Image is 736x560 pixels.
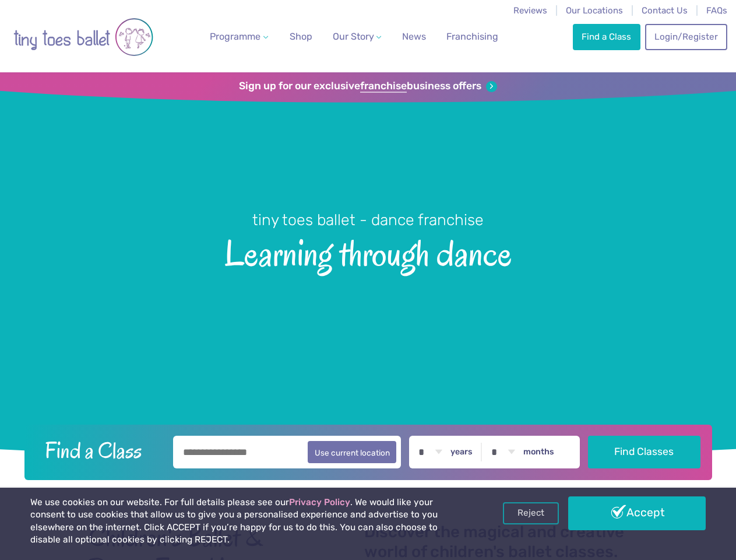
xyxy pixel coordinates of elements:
a: Privacy Policy [289,497,350,508]
a: Contact Us [642,5,688,16]
span: Programme [210,31,260,42]
small: tiny toes ballet - dance franchise [252,211,484,229]
a: Reject [503,502,559,524]
a: FAQs [706,5,727,16]
a: Sign up for our exclusivefranchisebusiness offers [239,80,497,93]
span: Franchising [446,31,498,42]
a: Accept [568,496,706,530]
a: Find a Class [573,24,640,50]
a: News [397,25,431,48]
a: Our Locations [566,5,623,16]
p: We use cookies on our website. For full details please see our . We would like your consent to us... [30,496,469,547]
a: Programme [205,25,273,48]
span: Our Story [333,31,374,42]
strong: franchise [360,80,407,93]
label: years [450,447,473,457]
span: Learning through dance [19,230,717,274]
span: News [402,31,426,42]
a: Franchising [442,25,503,48]
label: months [523,447,554,457]
button: Use current location [308,441,397,463]
button: Find Classes [588,436,700,468]
img: tiny toes ballet [13,8,153,66]
a: Shop [285,25,317,48]
h2: Find a Class [36,436,165,465]
span: Shop [290,31,312,42]
a: Reviews [513,5,547,16]
a: Our Story [327,25,386,48]
a: Login/Register [645,24,727,50]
